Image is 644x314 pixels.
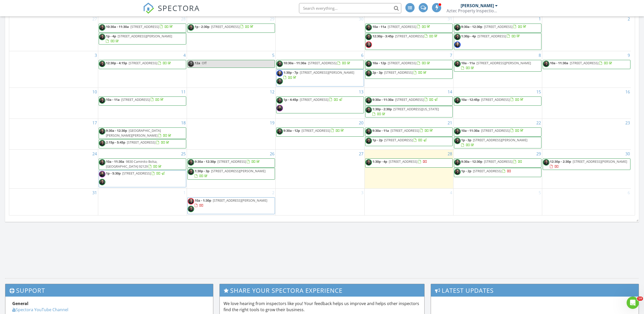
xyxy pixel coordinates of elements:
[461,61,475,65] span: 10a - 11a
[91,15,98,23] a: Go to July 27, 2025
[543,158,630,170] a: 12:30p - 2:30p [STREET_ADDRESS][PERSON_NAME]
[276,96,364,113] a: 1p - 4:45p [STREET_ADDRESS]
[283,128,300,133] span: 9:30a - 12p
[364,118,453,149] td: Go to August 21, 2025
[269,88,275,96] a: Go to August 12, 2025
[180,150,187,158] a: Go to August 25, 2025
[542,15,631,51] td: Go to August 2, 2025
[461,128,524,133] a: 10a - 11:30a [STREET_ADDRESS]
[624,119,631,127] a: Go to August 23, 2025
[542,150,631,189] td: Go to August 30, 2025
[9,51,98,88] td: Go to August 3, 2025
[372,61,386,65] span: 10a - 12p
[283,70,354,80] a: 1:30p - 7p [STREET_ADDRESS][PERSON_NAME]
[372,159,387,164] span: 1:30p - 4p
[130,24,159,29] span: [STREET_ADDRESS]
[99,60,186,69] a: 12:30p - 4:15p [STREET_ADDRESS]
[627,51,631,59] a: Go to August 9, 2025
[449,189,453,197] a: Go to September 4, 2025
[365,61,372,67] img: 65riqhnb_2.jpg
[188,206,194,212] img: 65riqhnb_2.jpg
[106,159,124,164] span: 10a - 11:30a
[99,33,186,45] a: 1p - 4p [STREET_ADDRESS][PERSON_NAME]
[372,138,427,142] a: 1p - 2p [STREET_ADDRESS]
[543,60,630,69] a: 10a - 11:30a [STREET_ADDRESS]
[106,24,129,29] span: 10:30a - 11:30a
[364,188,453,215] td: Go to September 4, 2025
[276,150,364,189] td: Go to August 27, 2025
[300,70,354,75] span: [STREET_ADDRESS][PERSON_NAME]
[121,97,150,102] span: [STREET_ADDRESS]
[550,61,613,65] a: 10a - 11:30a [STREET_ADDRESS]
[476,61,531,65] span: [STREET_ADDRESS][PERSON_NAME]
[388,24,416,29] span: [STREET_ADDRESS]
[276,188,364,215] td: Go to September 3, 2025
[543,159,549,166] img: 65riqhnb_2.jpg
[276,61,283,67] img: 65riqhnb_2.jpg
[106,140,125,145] span: 2:15p - 5:45p
[389,159,417,164] span: [STREET_ADDRESS]
[627,15,631,23] a: Go to August 2, 2025
[98,51,187,88] td: Go to August 4, 2025
[217,159,246,164] span: [STREET_ADDRESS]
[461,97,480,102] span: 10a - 12:45p
[106,61,127,65] span: 12:30p - 4:15p
[627,189,631,197] a: Go to September 6, 2025
[538,189,542,197] a: Go to September 5, 2025
[365,107,372,113] img: 65riqhnb_2.jpg
[195,198,267,208] a: 10a - 1:30p [STREET_ADDRESS][PERSON_NAME]
[180,119,187,127] a: Go to August 18, 2025
[99,24,186,33] a: 10:30a - 11:30a [STREET_ADDRESS]
[99,140,105,146] img: 65riqhnb_2.jpg
[365,106,453,117] a: 1:30p - 2:30p [STREET_ADDRESS][US_STATE]
[454,24,461,31] img: 65riqhnb_2.jpg
[271,51,275,59] a: Go to August 5, 2025
[447,88,453,96] a: Go to August 14, 2025
[188,61,194,67] img: 65riqhnb_2.jpg
[573,159,627,164] span: [STREET_ADDRESS][PERSON_NAME]
[372,128,434,133] a: 9:30a - 11a [STREET_ADDRESS]
[195,169,265,178] a: 1:30p - 3p [STREET_ADDRESS][PERSON_NAME]
[461,34,521,38] a: 1:30p - 4p [STREET_ADDRESS]
[393,107,439,111] span: [STREET_ADDRESS][US_STATE]
[94,51,98,59] a: Go to August 3, 2025
[283,97,298,102] span: 1p - 4:45p
[12,307,68,312] a: Spectora YouTube Channel
[187,158,275,168] a: 9:30a - 12:30p [STREET_ADDRESS]
[358,150,364,158] a: Go to August 27, 2025
[9,188,98,215] td: Go to August 31, 2025
[395,34,424,38] span: [STREET_ADDRESS]
[535,88,542,96] a: Go to August 15, 2025
[187,24,275,33] a: 1p - 2:30p [STREET_ADDRESS]
[283,97,343,102] a: 1p - 4:45p [STREET_ADDRESS]
[365,41,372,48] img: aztec_031cropweb.jpg
[453,88,542,118] td: Go to August 15, 2025
[461,34,476,38] span: 1:30p - 4p
[276,127,364,137] a: 9:30a - 12p [STREET_ADDRESS]
[365,69,453,79] a: 2p - 3p [STREET_ADDRESS]
[143,7,200,18] a: SPECTORA
[106,128,161,138] span: [GEOGRAPHIC_DATA][PERSON_NAME][PERSON_NAME]
[106,140,170,145] a: 2:15p - 5:45p [STREET_ADDRESS]
[269,15,275,23] a: Go to July 29, 2025
[365,128,372,135] img: 65riqhnb_2.jpg
[449,51,453,59] a: Go to August 7, 2025
[372,128,389,133] span: 9:30a - 11a
[187,168,275,179] a: 1:30p - 3p [STREET_ADDRESS][PERSON_NAME]
[550,159,627,169] a: 12:30p - 2:30p [STREET_ADDRESS][PERSON_NAME]
[372,159,427,164] a: 1:30p - 4p [STREET_ADDRESS]
[624,150,631,158] a: Go to August 30, 2025
[188,169,194,175] img: 65riqhnb_2.jpg
[106,34,116,38] span: 1p - 4p
[188,24,194,31] img: 65riqhnb_2.jpg
[484,159,513,164] span: [STREET_ADDRESS]
[9,118,98,149] td: Go to August 17, 2025
[454,34,461,40] img: 65riqhnb_2.jpg
[187,118,276,149] td: Go to August 19, 2025
[461,138,527,147] a: 1p - 3p [STREET_ADDRESS][PERSON_NAME]
[447,150,453,158] a: Go to August 28, 2025
[365,127,453,137] a: 9:30a - 11a [STREET_ADDRESS]
[473,138,527,142] span: [STREET_ADDRESS][PERSON_NAME]
[637,297,643,301] span: 10
[5,284,213,297] h3: Support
